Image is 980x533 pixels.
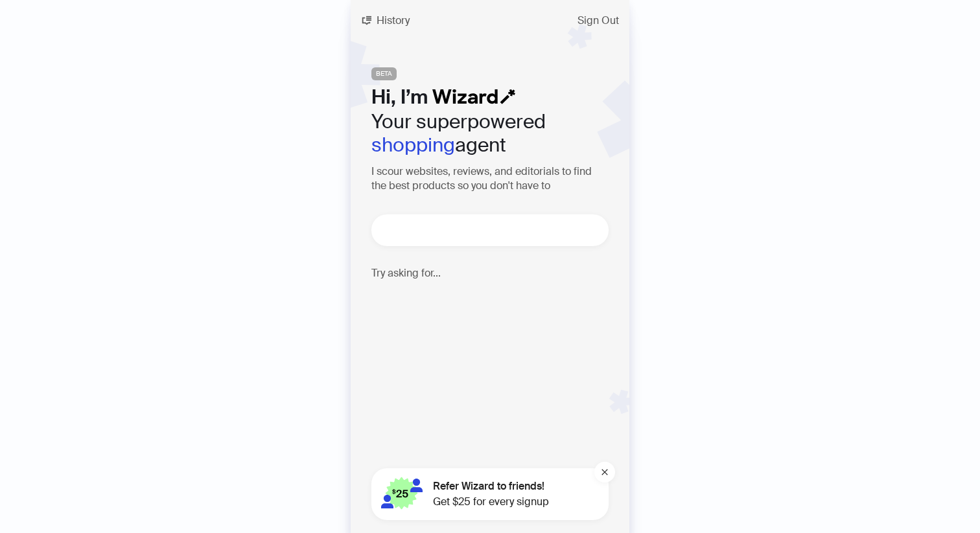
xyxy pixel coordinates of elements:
[433,494,549,510] span: Get $25 for every signup
[433,479,549,494] span: Refer Wizard to friends!
[371,132,455,157] em: shopping
[371,84,428,109] span: Hi, I’m
[371,110,609,157] h2: Your superpowered agent
[351,10,420,31] button: History
[371,67,397,80] span: BETA
[371,267,609,279] h4: Try asking for...
[567,10,629,31] button: Sign Out
[371,468,609,520] button: Refer Wizard to friends!Get $25 for every signup
[601,468,609,476] span: close
[371,164,609,194] h3: I scour websites, reviews, and editorials to find the best products so you don't have to
[377,16,410,26] span: History
[577,16,619,26] span: Sign Out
